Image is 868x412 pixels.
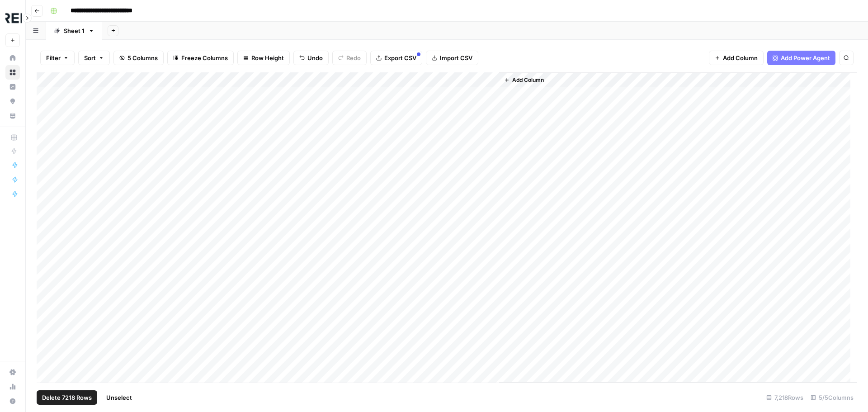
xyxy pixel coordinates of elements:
button: Delete 7218 Rows [37,390,97,405]
button: Freeze Columns [167,51,234,65]
img: Threepipe Reply Logo [5,10,22,27]
button: Row Height [237,51,290,65]
span: Add Column [723,53,758,62]
div: 5/5 Columns [807,390,857,405]
a: Sheet 1 [46,22,102,40]
a: Usage [5,379,20,394]
span: Add Column [512,76,544,84]
span: Delete 7218 Rows [42,393,92,402]
button: Sort [78,51,110,65]
a: Insights [5,80,20,94]
span: Sort [84,53,96,62]
a: Settings [5,365,20,379]
a: Browse [5,65,20,80]
span: Filter [46,53,61,62]
span: Redo [346,53,361,62]
button: Import CSV [426,51,478,65]
button: Add Column [500,74,547,86]
a: Your Data [5,109,20,123]
button: Unselect [101,390,137,405]
button: Filter [40,51,75,65]
div: Sheet 1 [64,26,85,35]
button: Undo [293,51,329,65]
button: Add Column [709,51,764,65]
span: Add Power Agent [781,53,830,62]
span: Row Height [251,53,284,62]
span: Export CSV [384,53,416,62]
button: Add Power Agent [767,51,835,65]
button: Workspace: Threepipe Reply [5,7,20,30]
a: Opportunities [5,94,20,109]
span: Unselect [106,393,132,402]
div: 7,218 Rows [763,390,807,405]
a: Home [5,51,20,65]
button: Help + Support [5,394,20,408]
button: Export CSV [370,51,422,65]
span: Freeze Columns [181,53,228,62]
span: 5 Columns [127,53,158,62]
span: Undo [307,53,323,62]
span: Import CSV [440,53,472,62]
button: Redo [332,51,367,65]
button: 5 Columns [113,51,164,65]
